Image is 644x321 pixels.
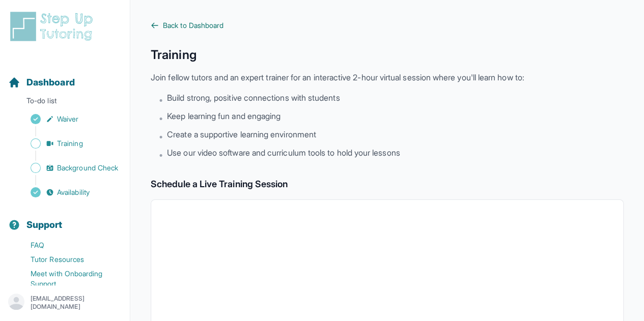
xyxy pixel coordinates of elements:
span: Dashboard [26,75,75,90]
h2: Schedule a Live Training Session [151,177,624,191]
span: • [159,94,163,106]
button: Support [4,201,126,236]
span: Use our video software and curriculum tools to hold your lessons [167,147,400,159]
h1: Training [151,47,624,63]
span: Create a supportive learning environment [167,128,316,140]
a: Training [8,136,130,151]
button: [EMAIL_ADDRESS][DOMAIN_NAME] [8,294,122,312]
span: Build strong, positive connections with students [167,92,340,104]
a: Back to Dashboard [151,20,624,31]
a: Waiver [8,112,130,126]
span: • [159,149,163,161]
span: • [159,112,163,124]
span: Availability [57,187,90,197]
span: Background Check [57,163,118,173]
a: Meet with Onboarding Support [8,267,130,291]
p: To-do list [4,96,126,110]
span: Training [57,138,83,149]
a: Background Check [8,161,130,175]
p: [EMAIL_ADDRESS][DOMAIN_NAME] [31,295,122,311]
a: FAQ [8,238,130,252]
p: Join fellow tutors and an expert trainer for an interactive 2-hour virtual session where you'll l... [151,71,624,83]
span: Back to Dashboard [163,20,223,31]
button: Dashboard [4,59,126,94]
a: Tutor Resources [8,252,130,267]
span: Keep learning fun and engaging [167,110,281,122]
img: logo [8,10,99,43]
span: Support [26,218,63,232]
span: • [159,130,163,142]
a: Availability [8,185,130,199]
span: Waiver [57,114,78,124]
a: Dashboard [8,75,75,90]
